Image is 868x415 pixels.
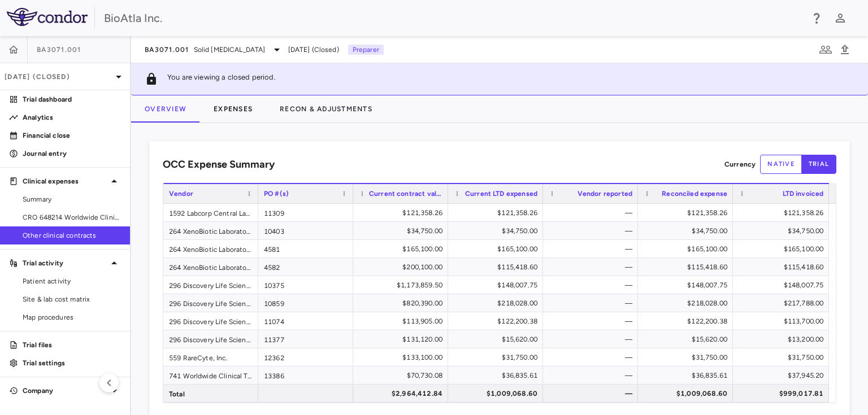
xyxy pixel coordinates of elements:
div: $200,100.00 [363,258,442,276]
div: 264 XenoBiotic Laboratories [163,222,258,239]
h6: OCC Expense Summary [163,157,275,172]
img: logo-full-SnFGN8VE.png [7,8,88,26]
div: — [553,240,632,258]
div: 264 XenoBiotic Laboratories [163,258,258,276]
div: $121,358.26 [458,204,537,222]
p: Trial settings [23,358,121,368]
p: Financial close [23,130,121,141]
div: $115,418.60 [458,258,537,276]
div: — [553,312,632,330]
div: $165,100.00 [648,240,727,258]
div: $13,200.00 [743,330,823,348]
div: $131,120.00 [363,330,442,348]
div: — [553,366,632,385]
div: — [553,276,632,294]
div: 11377 [258,330,353,348]
button: Recon & Adjustments [266,95,386,123]
div: — [553,385,632,403]
span: Current contract value [369,190,442,198]
div: $31,750.00 [458,348,537,366]
span: CRO 648214 Worldwide Clinical Trials Holdings, Inc. [23,212,121,222]
div: $122,200.38 [458,312,537,330]
span: BA3071.001 [37,45,81,54]
div: 10375 [258,276,353,294]
p: Preparer [348,45,384,55]
p: Journal entry [23,148,121,159]
div: $1,009,068.60 [648,385,727,403]
p: Analytics [23,112,121,123]
div: $31,750.00 [648,348,727,366]
span: Map procedures [23,312,121,322]
p: [DATE] (Closed) [5,72,112,82]
div: 10403 [258,222,353,239]
div: 10859 [258,294,353,312]
div: $820,390.00 [363,294,442,312]
div: $217,788.00 [743,294,823,312]
div: $34,750.00 [363,222,442,240]
div: — [553,222,632,240]
div: 296 Discovery Life Sciences [163,276,258,294]
div: 296 Discovery Life Sciences [163,312,258,330]
div: $148,007.75 [458,276,537,294]
div: $15,620.00 [458,330,537,348]
div: $70,730.08 [363,366,442,385]
div: $122,200.38 [648,312,727,330]
p: Trial files [23,340,121,350]
div: 13386 [258,366,353,384]
button: native [760,155,802,174]
div: $36,835.61 [458,366,537,385]
button: trial [801,155,836,174]
div: 559 RareCyte, Inc. [163,348,258,366]
div: $1,173,859.50 [363,276,442,294]
div: $115,418.60 [648,258,727,276]
div: $218,028.00 [458,294,537,312]
span: Other clinical contracts [23,230,121,241]
div: $121,358.26 [743,204,823,222]
div: $34,750.00 [458,222,537,240]
div: — [553,258,632,276]
div: $34,750.00 [648,222,727,240]
span: Current LTD expensed [465,190,537,198]
p: Company [23,386,107,396]
p: Currency [724,159,756,169]
div: $133,100.00 [363,348,442,366]
span: Solid [MEDICAL_DATA] [194,45,266,55]
div: $113,905.00 [363,312,442,330]
span: Summary [23,194,121,204]
button: Expenses [200,95,266,123]
div: $1,009,068.60 [458,385,537,403]
div: $36,835.61 [648,366,727,385]
div: 11074 [258,312,353,330]
div: $148,007.75 [743,276,823,294]
div: $148,007.75 [648,276,727,294]
span: Vendor [169,190,193,198]
div: 741 Worldwide Clinical Trials [163,366,258,384]
div: $34,750.00 [743,222,823,240]
div: 11309 [258,204,353,221]
div: $999,017.81 [743,385,823,403]
div: Total [163,385,258,402]
div: $15,620.00 [648,330,727,348]
div: $218,028.00 [648,294,727,312]
div: $2,964,412.84 [363,385,442,403]
span: Patient activity [23,276,121,286]
div: — [553,204,632,222]
div: $37,945.20 [743,366,823,385]
div: 12362 [258,348,353,366]
div: — [553,330,632,348]
p: Clinical expenses [23,176,107,186]
span: BA3071.001 [145,45,189,54]
div: $165,100.00 [458,240,537,258]
span: Reconciled expense [662,190,727,198]
div: 4581 [258,240,353,257]
div: $165,100.00 [743,240,823,258]
div: $31,750.00 [743,348,823,366]
div: 296 Discovery Life Sciences [163,294,258,312]
div: $165,100.00 [363,240,442,258]
div: BioAtla Inc. [104,10,802,27]
div: 4582 [258,258,353,276]
div: 1592 Labcorp Central Laboratory Services LP [163,204,258,221]
span: Site & lab cost matrix [23,294,121,304]
span: Vendor reported [578,190,632,198]
div: — [553,348,632,366]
